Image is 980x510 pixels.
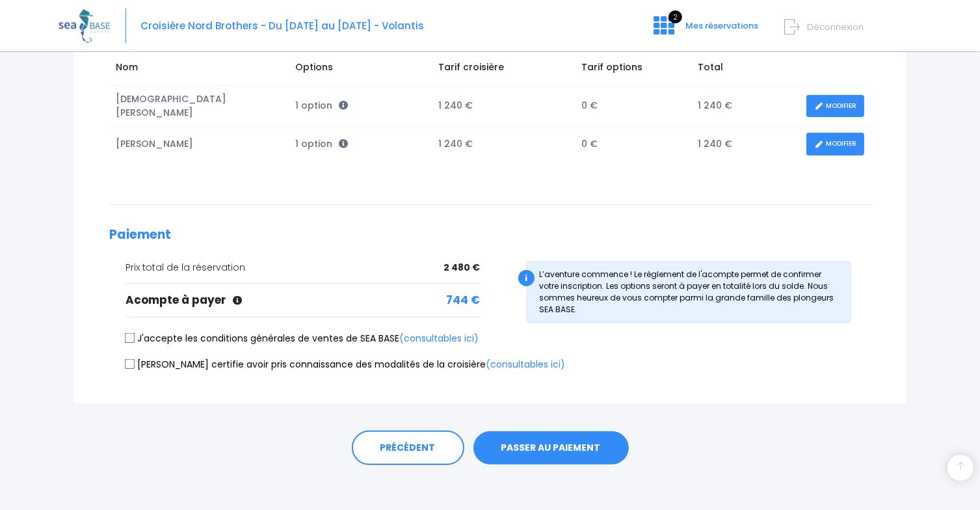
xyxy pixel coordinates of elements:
td: Total [692,54,801,85]
td: [DEMOGRAPHIC_DATA][PERSON_NAME] [109,86,289,127]
td: 1 240 € [692,86,801,127]
span: Croisière Nord Brothers - Du [DATE] au [DATE] - Volantis [140,19,424,33]
a: (consultables ici) [486,358,565,371]
td: 1 240 € [692,126,801,162]
label: J'accepte les conditions générales de ventes de SEA BASE [126,332,479,345]
span: Mes réservations [685,20,758,32]
span: 1 option [295,99,348,112]
td: Nom [109,54,289,85]
span: 1 option [295,137,348,150]
label: [PERSON_NAME] certifie avoir pris connaissance des modalités de la croisière [126,358,565,371]
span: 2 [669,10,682,23]
a: PRÉCÉDENT [352,431,464,466]
div: Acompte à payer [126,292,481,309]
span: 744 € [447,292,481,309]
button: PASSER AU PAIEMENT [473,431,629,465]
td: 0 € [575,126,692,162]
div: Prix total de la réservation [126,261,481,275]
td: Tarif croisière [432,54,575,85]
td: Options [289,54,431,85]
a: MODIFIER [806,133,864,155]
input: J'accepte les conditions générales de ventes de SEA BASE(consultables ici) [125,332,135,343]
td: 0 € [575,86,692,127]
td: 1 240 € [432,126,575,162]
input: [PERSON_NAME] certifie avoir pris connaissance des modalités de la croisière(consultables ici) [125,359,135,369]
a: MODIFIER [806,95,864,118]
td: 1 240 € [432,86,575,127]
div: i [518,270,535,286]
a: (consultables ici) [399,332,479,345]
span: Déconnexion [807,21,864,33]
div: L’aventure commence ! Le règlement de l'acompte permet de confirmer votre inscription. Les option... [526,261,852,323]
td: [PERSON_NAME] [109,126,289,162]
a: 2 Mes réservations [643,24,766,36]
span: 2 480 € [444,261,481,275]
td: Tarif options [575,54,692,85]
h2: Paiement [109,228,871,243]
